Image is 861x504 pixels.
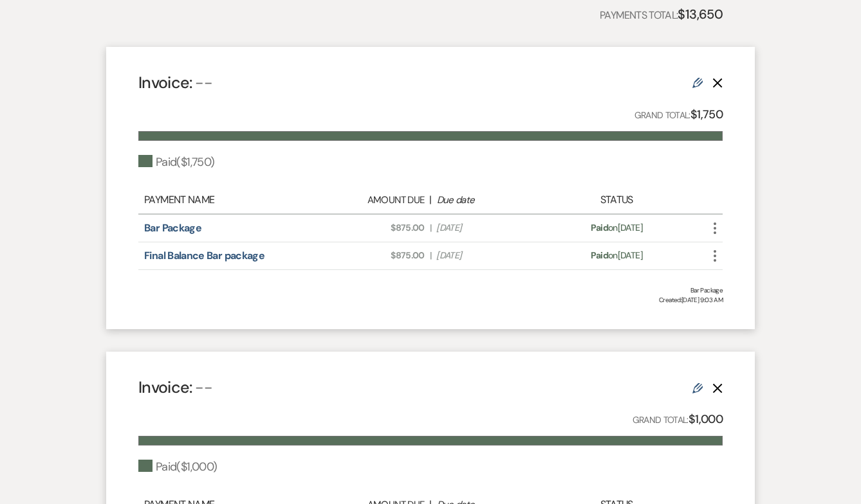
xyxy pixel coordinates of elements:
[138,154,214,171] div: Paid ( $1,750 )
[195,377,212,398] span: --
[138,458,217,476] div: Paid ( $1,000 )
[323,249,425,262] span: $875.00
[316,192,545,208] div: |
[430,249,431,262] span: |
[437,193,539,208] div: Due date
[690,107,723,122] strong: $1,750
[545,249,688,262] div: on [DATE]
[545,192,688,208] div: Status
[323,221,425,235] span: $875.00
[138,71,212,94] h4: Invoice:
[689,411,723,427] strong: $1,000
[138,376,212,399] h4: Invoice:
[144,249,264,262] a: Final Balance Bar package
[144,221,201,235] a: Bar Package
[138,295,723,305] span: Created: [DATE] 9:03 AM
[545,221,688,235] div: on [DATE]
[144,192,316,208] div: Payment Name
[138,285,723,295] div: Bar Package
[634,105,723,124] p: Grand Total:
[195,72,212,93] span: --
[591,249,608,261] span: Paid
[430,221,431,235] span: |
[436,249,538,262] span: [DATE]
[436,221,538,235] span: [DATE]
[678,6,723,22] strong: $13,650
[633,410,723,429] p: Grand Total:
[591,222,608,233] span: Paid
[600,4,723,24] p: Payments Total:
[322,193,424,208] div: Amount Due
